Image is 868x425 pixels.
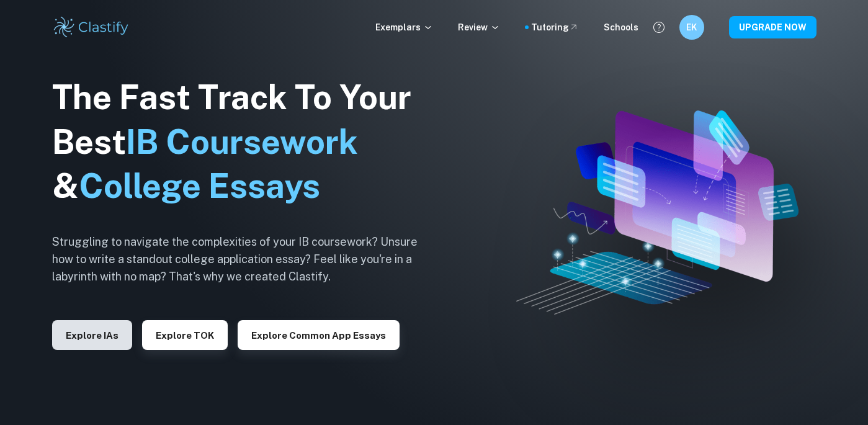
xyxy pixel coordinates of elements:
[458,20,500,34] p: Review
[238,329,400,341] a: Explore Common App essays
[79,166,320,205] span: College Essays
[52,320,132,350] button: Explore IAs
[52,75,437,209] h1: The Fast Track To Your Best &
[52,15,131,40] img: Clastify logo
[679,15,704,40] button: EK
[531,20,579,34] a: Tutoring
[238,320,400,350] button: Explore Common App essays
[516,110,799,315] img: Clastify hero
[375,20,433,34] p: Exemplars
[648,17,669,38] button: Help and Feedback
[142,320,228,350] button: Explore TOK
[684,20,699,34] h6: EK
[52,329,132,341] a: Explore IAs
[729,16,817,38] button: UPGRADE NOW
[604,20,638,34] a: Schools
[52,233,437,285] h6: Struggling to navigate the complexities of your IB coursework? Unsure how to write a standout col...
[126,122,358,161] span: IB Coursework
[142,329,228,341] a: Explore TOK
